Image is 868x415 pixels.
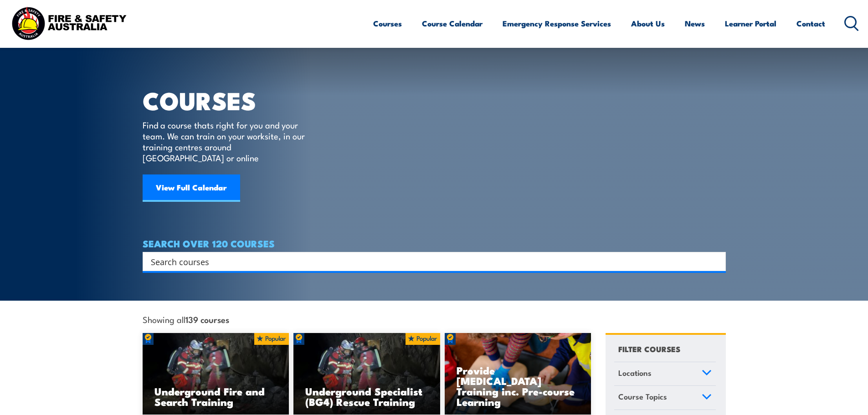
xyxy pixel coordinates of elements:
a: View Full Calendar [143,174,240,202]
span: Locations [618,367,652,379]
button: Search magnifier button [710,255,723,268]
h3: Underground Specialist (BG4) Rescue Training [305,386,428,407]
span: Showing all [143,314,229,324]
a: Emergency Response Services [503,11,611,36]
h1: COURSES [143,89,318,111]
img: Underground mine rescue [143,333,289,415]
a: Underground Specialist (BG4) Rescue Training [293,333,440,415]
span: Course Topics [618,390,667,403]
a: Learner Portal [725,11,776,36]
img: Underground mine rescue [293,333,440,415]
strong: 139 courses [185,313,229,325]
input: Search input [151,255,706,268]
form: Search form [153,255,708,268]
a: Provide [MEDICAL_DATA] Training inc. Pre-course Learning [445,333,591,415]
h4: SEARCH OVER 120 COURSES [143,238,726,248]
a: Course Topics [614,386,716,410]
a: Course Calendar [422,11,483,36]
a: News [685,11,705,36]
h3: Underground Fire and Search Training [154,386,277,407]
a: Courses [373,11,402,36]
a: Underground Fire and Search Training [143,333,289,415]
h4: FILTER COURSES [618,343,680,355]
img: Low Voltage Rescue and Provide CPR [445,333,591,415]
h3: Provide [MEDICAL_DATA] Training inc. Pre-course Learning [457,365,580,407]
a: About Us [631,11,665,36]
p: Find a course thats right for you and your team. We can train on your worksite, in our training c... [143,119,309,163]
a: Locations [614,362,716,386]
a: Contact [796,11,825,36]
